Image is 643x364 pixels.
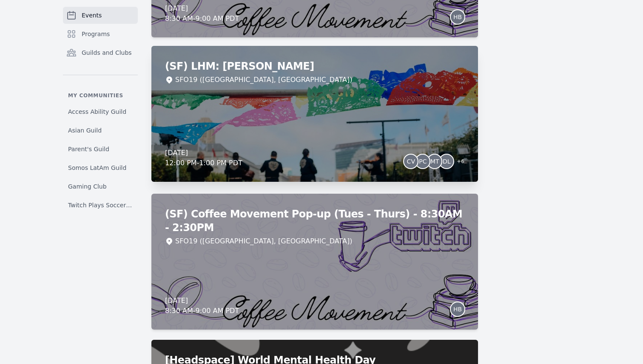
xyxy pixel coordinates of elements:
[165,59,464,73] h2: (SF) LHM: [PERSON_NAME]
[68,164,126,172] span: Somos LatAm Guild
[68,126,102,135] span: Asian Guild
[165,207,464,234] h2: (SF) Coffee Movement Pop-up (Tues - Thurs) - 8:30AM - 2:30PM
[63,44,138,61] a: Guilds and Clubs
[63,104,138,119] a: Access Ability Guild
[63,7,138,213] nav: Sidebar
[63,198,138,213] a: Twitch Plays Soccer Club
[63,141,138,157] a: Parent's Guild
[68,201,133,209] span: Twitch Plays Soccer Club
[443,158,451,164] span: DL
[407,158,415,164] span: CV
[151,194,478,330] a: (SF) Coffee Movement Pop-up (Tues - Thurs) - 8:30AM - 2:30PMSFO19 ([GEOGRAPHIC_DATA], [GEOGRAPHIC...
[419,158,427,164] span: PC
[68,145,109,153] span: Parent's Guild
[151,46,478,182] a: (SF) LHM: [PERSON_NAME]SFO19 ([GEOGRAPHIC_DATA], [GEOGRAPHIC_DATA])[DATE]12:00 PM-1:00 PM PDTCVPC...
[165,296,239,316] div: [DATE] 8:30 AM - 9:00 AM PDT
[453,14,462,20] span: HB
[68,182,107,191] span: Gaming Club
[82,48,132,57] span: Guilds and Clubs
[430,158,439,164] span: MT
[175,75,352,85] div: SFO19 ([GEOGRAPHIC_DATA], [GEOGRAPHIC_DATA])
[165,148,242,168] div: [DATE] 12:00 PM - 1:00 PM PDT
[165,3,239,24] div: [DATE] 8:30 AM - 9:00 AM PDT
[63,123,138,138] a: Asian Guild
[63,160,138,175] a: Somos LatAm Guild
[452,156,464,168] span: + 6
[63,25,138,42] a: Programs
[453,306,462,312] span: HB
[63,92,138,99] p: My communities
[68,107,126,116] span: Access Ability Guild
[82,30,110,38] span: Programs
[175,236,352,246] div: SFO19 ([GEOGRAPHIC_DATA], [GEOGRAPHIC_DATA])
[63,7,138,24] a: Events
[63,179,138,194] a: Gaming Club
[82,11,102,20] span: Events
